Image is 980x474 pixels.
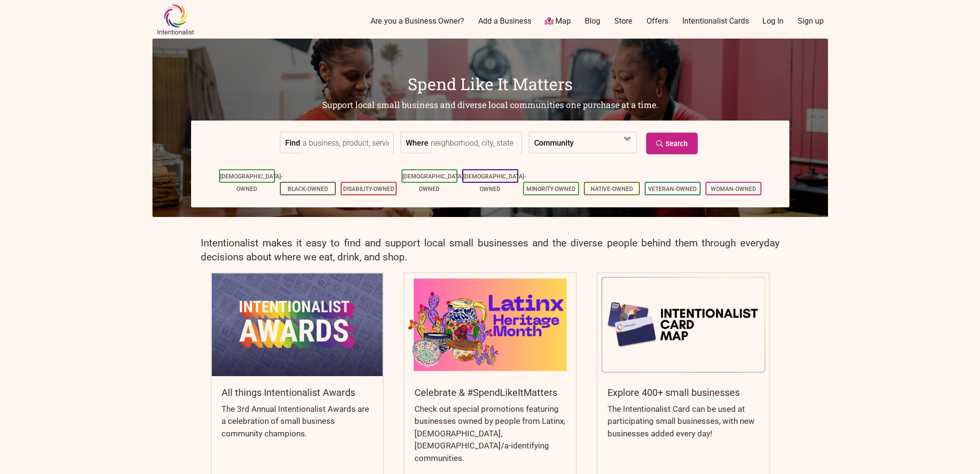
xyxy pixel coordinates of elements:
a: Are you a Business Owner? [371,16,464,27]
h5: Explore 400+ small businesses [607,386,759,399]
img: Latinx / Hispanic Heritage Month [405,273,576,376]
a: Veteran-Owned [648,186,697,192]
label: Find [285,132,300,153]
a: [DEMOGRAPHIC_DATA]-Owned [220,173,283,192]
a: Offers [647,16,668,27]
a: Search [646,133,698,154]
input: a business, product, service [303,132,391,154]
a: Native-Owned [591,186,633,192]
a: Add a Business [478,16,531,27]
input: neighborhood, city, state [431,132,519,154]
label: Where [406,132,428,153]
img: Intentionalist [152,4,198,35]
h2: Intentionalist makes it easy to find and support local small businesses and the diverse people be... [201,236,780,264]
img: Intentionalist Awards [212,273,383,376]
h2: Support local small business and diverse local communities one purchase at a time. [152,99,828,111]
a: [DEMOGRAPHIC_DATA]-Owned [463,173,526,192]
h1: Spend Like It Matters [152,72,828,95]
a: Log In [762,16,784,27]
div: The Intentionalist Card can be used at participating small businesses, with new businesses added ... [607,403,759,450]
a: Minority-Owned [526,186,576,192]
a: Woman-Owned [711,186,756,192]
a: Sign up [798,16,824,27]
a: Disability-Owned [343,186,394,192]
a: Map [545,16,571,27]
div: The 3rd Annual Intentionalist Awards are a celebration of small business community champions. [221,403,373,450]
a: Intentionalist Cards [682,16,749,27]
a: Black-Owned [288,186,328,192]
img: Intentionalist Card Map [598,273,769,376]
a: Blog [585,16,600,27]
label: Community [534,132,574,153]
h5: All things Intentionalist Awards [221,386,373,399]
h5: Celebrate & #SpendLikeItMatters [414,386,566,399]
a: [DEMOGRAPHIC_DATA]-Owned [402,173,465,192]
a: Store [614,16,633,27]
